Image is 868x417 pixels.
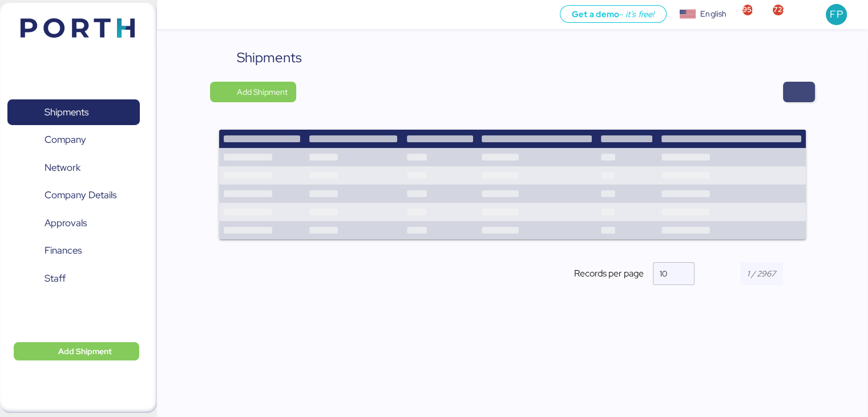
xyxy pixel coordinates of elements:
span: Records per page [574,267,644,280]
button: Add Shipment [210,82,296,102]
span: Network [45,159,80,176]
span: Company [45,131,86,148]
a: Network [7,155,140,181]
a: Company [7,127,140,153]
a: Shipments [7,99,140,126]
span: Company Details [45,187,116,203]
div: English [700,8,726,20]
input: 1 / 2967 [740,262,783,285]
span: Finances [45,242,82,259]
span: Approvals [45,215,87,231]
span: Staff [45,270,66,287]
div: Shipments [236,47,301,68]
a: Approvals [7,210,140,236]
button: Add Shipment [14,342,139,360]
a: Staff [7,266,140,292]
span: Add Shipment [58,344,112,358]
span: 10 [660,268,667,279]
span: FP [830,7,842,22]
a: Company Details [7,182,140,209]
span: Shipments [45,104,88,121]
button: Menu [164,5,183,25]
a: Finances [7,238,140,264]
span: Add Shipment [236,85,287,99]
